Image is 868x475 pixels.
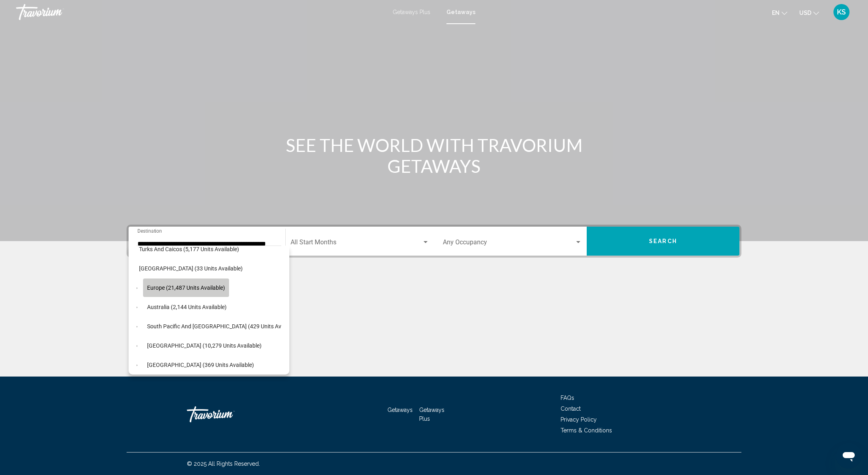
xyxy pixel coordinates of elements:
[561,395,574,401] a: FAQs
[772,10,780,16] span: en
[187,402,267,426] a: Travorium
[831,4,852,20] button: User Menu
[143,317,303,336] button: South Pacific and [GEOGRAPHIC_DATA] (429 units available)
[139,246,239,252] span: Turks and Caicos (5,177 units available)
[387,407,413,413] a: Getaways
[837,8,846,16] span: KS
[139,265,243,272] span: [GEOGRAPHIC_DATA] (33 units available)
[147,285,225,291] span: Europe (21,487 units available)
[799,10,811,16] span: USD
[283,135,585,176] h1: SEE THE WORLD WITH TRAVORIUM GETAWAYS
[147,362,254,368] span: [GEOGRAPHIC_DATA] (369 units available)
[129,227,739,256] div: Search widget
[649,238,677,245] span: Search
[419,407,444,422] a: Getaways Plus
[561,416,597,423] a: Privacy Policy
[587,227,739,256] button: Search
[187,461,260,467] span: © 2025 All Rights Reserved.
[772,7,787,18] button: Change language
[143,336,266,355] button: [GEOGRAPHIC_DATA] (10,279 units available)
[836,443,862,469] iframe: Кнопка запуска окна обмена сообщениями
[799,7,819,18] button: Change currency
[135,259,247,278] button: [GEOGRAPHIC_DATA] (33 units available)
[143,298,231,316] button: Australia (2,144 units available)
[143,278,229,297] button: Europe (21,487 units available)
[561,427,612,434] a: Terms & Conditions
[446,9,475,15] a: Getaways
[147,323,299,330] span: South Pacific and [GEOGRAPHIC_DATA] (429 units available)
[143,356,258,374] button: [GEOGRAPHIC_DATA] (369 units available)
[135,240,243,258] button: Turks and Caicos (5,177 units available)
[147,342,262,349] span: [GEOGRAPHIC_DATA] (10,279 units available)
[561,405,581,412] a: Contact
[393,9,430,15] a: Getaways Plus
[16,4,385,20] a: Travorium
[147,304,227,310] span: Australia (2,144 units available)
